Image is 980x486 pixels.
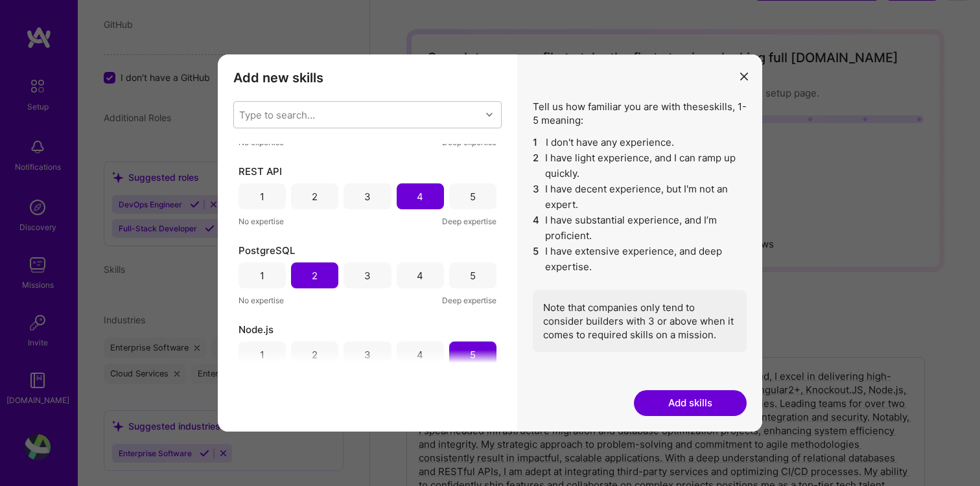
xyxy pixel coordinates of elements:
button: Add skills [634,390,747,416]
span: 1 [533,135,541,150]
i: icon Chevron [486,111,493,118]
h3: Add new skills [233,70,502,86]
div: 4 [417,190,423,203]
span: Deep expertise [442,135,496,149]
div: Type to search... [239,108,315,122]
span: 4 [533,213,540,244]
span: Node.js [239,323,274,336]
span: No expertise [239,135,284,149]
span: 3 [533,181,540,213]
span: REST API [239,165,282,178]
li: I have decent experience, but I'm not an expert. [533,181,747,213]
div: 2 [312,269,318,283]
i: icon Close [740,73,748,80]
div: 2 [312,348,318,362]
span: Deep expertise [442,214,496,228]
div: 1 [260,269,264,283]
div: 5 [470,348,476,362]
span: 2 [533,150,540,181]
span: No expertise [239,214,284,228]
span: PostgreSQL [239,244,295,257]
div: 4 [417,348,423,362]
div: 3 [364,269,371,283]
li: I don't have any experience. [533,135,747,150]
div: 5 [470,269,476,283]
div: 3 [364,190,371,203]
span: No expertise [239,294,284,307]
div: Tell us how familiar you are with these skills , 1-5 meaning: [533,100,747,352]
li: I have substantial experience, and I’m proficient. [533,213,747,244]
div: Note that companies only tend to consider builders with 3 or above when it comes to required skil... [533,290,747,352]
div: 5 [470,190,476,203]
div: 2 [312,190,318,203]
li: I have extensive experience, and deep expertise. [533,244,747,275]
div: 4 [417,269,423,283]
li: I have light experience, and I can ramp up quickly. [533,150,747,181]
span: Deep expertise [442,294,496,307]
span: 5 [533,244,540,275]
div: modal [218,54,762,432]
div: 3 [364,348,371,362]
div: 1 [260,348,264,362]
div: 1 [260,190,264,203]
